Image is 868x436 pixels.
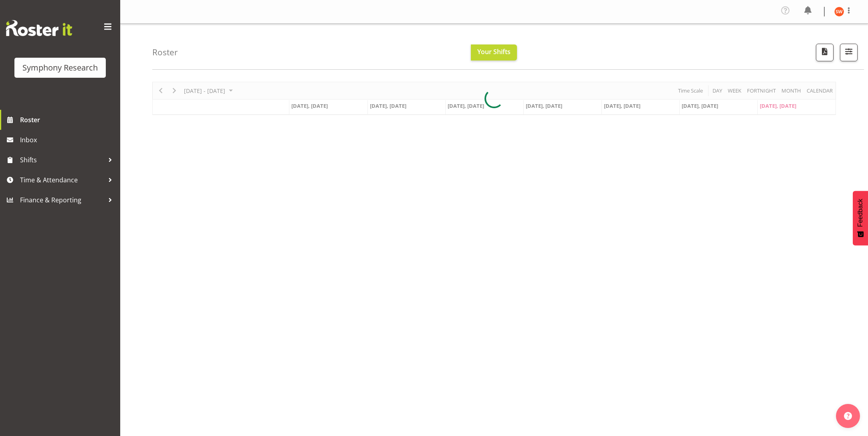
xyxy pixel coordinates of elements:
button: Your Shifts [471,44,517,61]
span: Shifts [20,154,104,166]
img: Rosterit website logo [6,20,72,36]
span: Feedback [857,199,864,227]
button: Download a PDF of the roster according to the set date range. [816,44,834,61]
span: Finance & Reporting [20,194,104,206]
img: shannon-whelan11890.jpg [834,7,844,16]
h4: Roster [152,48,178,57]
img: help-xxl-2.png [844,412,852,420]
span: Your Shifts [477,47,511,56]
span: Inbox [20,134,116,146]
div: Symphony Research [22,62,98,74]
span: Roster [20,114,116,126]
span: Time & Attendance [20,174,104,186]
button: Filter Shifts [840,44,858,61]
button: Feedback - Show survey [853,191,868,245]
